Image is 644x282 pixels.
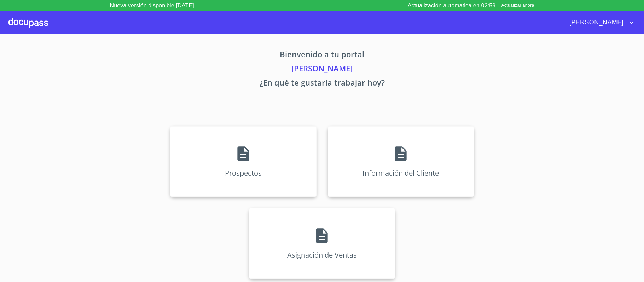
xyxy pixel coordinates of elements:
button: account of current user [564,17,636,28]
p: Información del Cliente [362,168,439,178]
p: Bienvenido a tu portal [104,48,540,63]
p: [PERSON_NAME] [104,63,540,77]
span: [PERSON_NAME] [564,17,627,28]
p: Prospectos [225,168,262,178]
p: Actualización automatica en 02:59 [408,1,496,10]
p: ¿En qué te gustaría trabajar hoy? [104,77,540,91]
span: Actualizar ahora [501,2,534,10]
p: Asignación de Ventas [287,250,357,260]
p: Nueva versión disponible [DATE] [110,1,194,10]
